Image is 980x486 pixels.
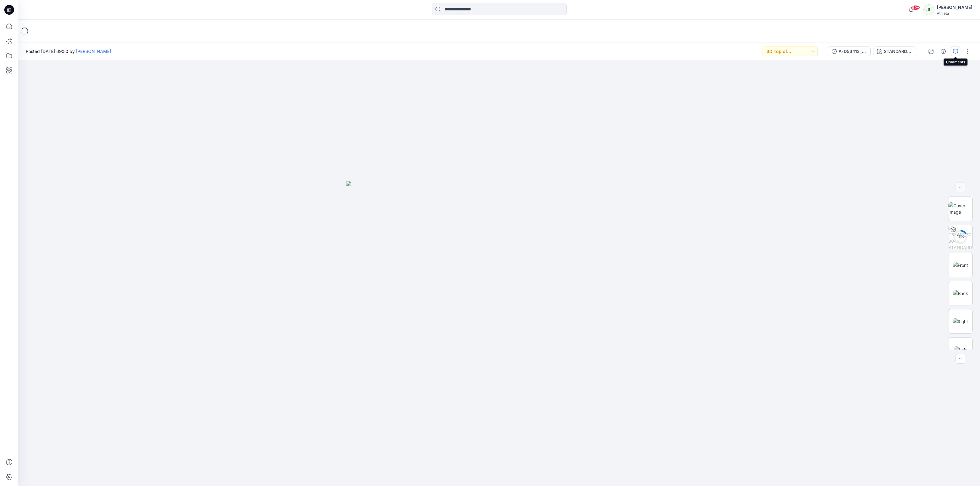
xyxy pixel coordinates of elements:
[937,11,972,16] div: Athleta
[953,262,968,268] img: Front
[346,181,652,486] img: eyJhbGciOiJIUzI1NiIsImtpZCI6IjAiLCJzbHQiOiJzZXMiLCJ0eXAiOiJKV1QifQ.eyJkYXRhIjp7InR5cGUiOiJzdG9yYW...
[953,234,968,239] div: 16 %
[953,318,968,325] img: Right
[923,4,934,15] div: JL
[873,47,916,56] button: STANDARD GREY
[953,290,968,297] img: Back
[828,47,871,56] button: A-D53413_778043
[954,346,967,353] img: Left
[911,5,920,10] span: 99+
[948,202,972,215] img: Cover Image
[839,48,867,55] div: A-D53413_778043
[938,47,948,56] button: Details
[937,4,972,11] div: [PERSON_NAME]
[76,49,111,54] a: [PERSON_NAME]
[26,48,111,54] span: Posted [DATE] 09:50 by
[884,48,912,55] div: STANDARD GREY
[948,225,972,249] img: A-D53413_778043 STANDARD GREY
